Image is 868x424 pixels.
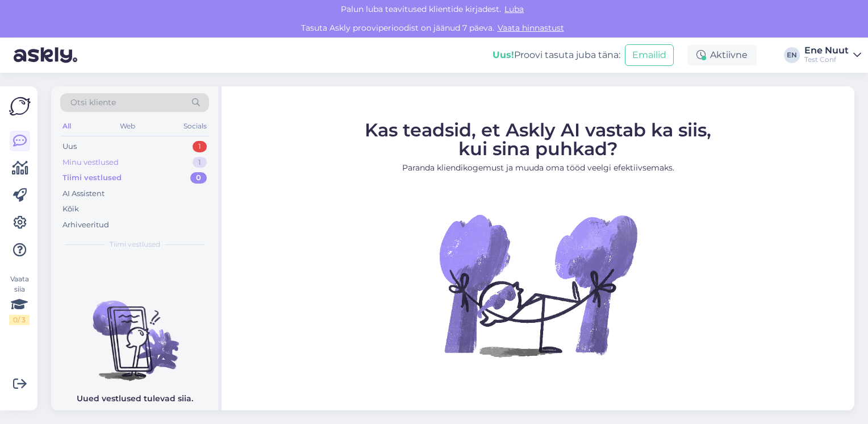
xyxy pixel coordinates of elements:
[436,182,640,387] img: No Chat active
[62,172,122,184] div: Tiimi vestlused
[804,55,849,64] div: Test Conf
[804,46,849,55] div: Ene Nuut
[62,219,109,231] div: Arhiveeritud
[62,188,105,199] div: AI Assistent
[804,46,861,64] a: Ene NuutTest Conf
[784,47,800,63] div: EN
[62,203,79,215] div: Kõik
[501,4,527,14] span: Luba
[118,119,137,134] div: Web
[77,393,193,405] p: Uued vestlused tulevad siia.
[9,274,30,325] div: Vaata siia
[493,48,620,62] div: Proovi tasuta juba täna:
[110,239,160,250] span: Tiimi vestlused
[190,172,207,184] div: 0
[365,118,711,159] span: Kas teadsid, et Askly AI vastab ka siis, kui sina puhkad?
[193,141,207,152] div: 1
[51,280,218,383] img: No chats
[62,141,77,152] div: Uus
[193,157,207,168] div: 1
[181,119,209,134] div: Socials
[493,49,514,60] b: Uus!
[70,97,116,109] span: Otsi kliente
[365,161,711,173] p: Paranda kliendikogemust ja muuda oma tööd veelgi efektiivsemaks.
[9,95,31,117] img: Askly Logo
[62,157,119,168] div: Minu vestlused
[494,23,567,33] a: Vaata hinnastust
[9,315,30,325] div: 0 / 3
[687,45,757,65] div: Aktiivne
[625,44,674,66] button: Emailid
[60,119,73,134] div: All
